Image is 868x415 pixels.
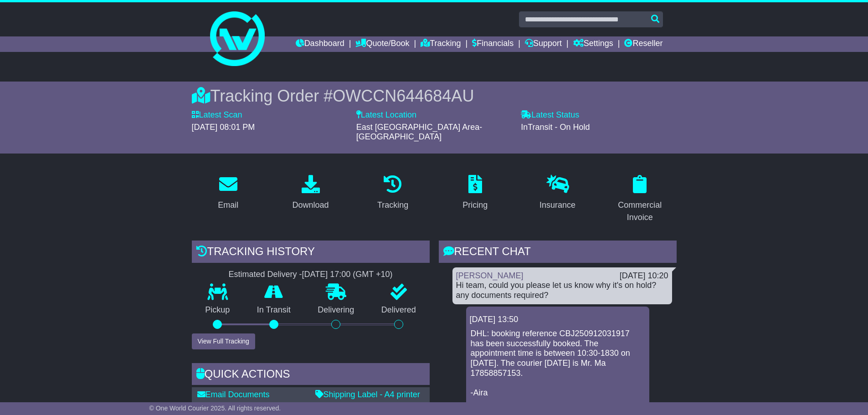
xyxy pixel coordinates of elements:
p: Delivering [304,305,368,315]
button: View Full Tracking [192,333,255,349]
span: © One World Courier 2025. All rights reserved. [149,405,281,412]
div: Pricing [462,199,488,211]
a: Reseller [624,36,663,52]
div: [DATE] 17:00 (GMT +10) [302,270,393,280]
a: Tracking [371,172,414,215]
a: Dashboard [296,36,344,52]
a: Email Documents [197,390,270,399]
a: Settings [573,36,613,52]
div: [DATE] 13:50 [470,315,646,325]
div: Tracking history [192,241,430,265]
span: InTransit - On Hold [521,123,590,132]
a: Support [525,36,562,52]
a: Tracking [421,36,461,52]
a: Quote/Book [355,36,409,52]
label: Latest Location [356,110,416,120]
p: DHL: booking reference CBJ250912031917 has been successfully booked. The appointment time is betw... [471,329,645,398]
label: Latest Status [521,110,579,120]
span: East [GEOGRAPHIC_DATA] Area-[GEOGRAPHIC_DATA] [356,123,482,142]
div: [DATE] 10:20 [620,271,668,281]
div: Email [218,199,238,211]
p: In Transit [243,305,304,315]
label: Latest Scan [192,110,242,120]
a: [PERSON_NAME] [456,271,524,280]
p: Pickup [192,305,244,315]
a: Commercial Invoice [603,172,677,227]
div: Commercial Invoice [609,199,671,224]
a: Financials [472,36,514,52]
div: RECENT CHAT [439,241,677,265]
a: Shipping Label - A4 printer [315,390,420,399]
span: [DATE] 08:01 PM [192,123,255,132]
a: Email [212,172,244,215]
a: Insurance [534,172,581,215]
div: Download [292,199,329,211]
div: Tracking [377,199,408,211]
p: Delivered [368,305,430,315]
div: Quick Actions [192,363,430,388]
div: Insurance [539,199,575,211]
div: Estimated Delivery - [192,270,430,280]
a: Pricing [457,172,493,215]
div: Tracking Order # [192,86,677,106]
span: OWCCN644684AU [333,87,474,105]
a: Download [286,172,334,215]
div: Hi team, could you please let us know why it's on hold? any documents required? [456,281,668,300]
